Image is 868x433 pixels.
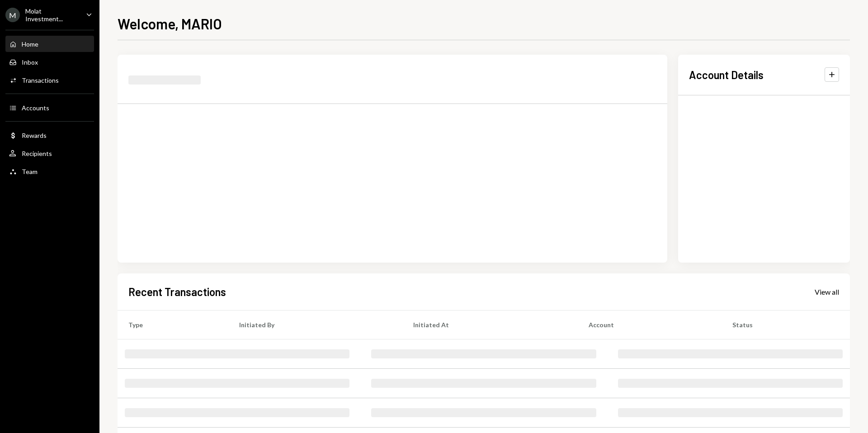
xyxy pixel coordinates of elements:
[128,284,226,299] h2: Recent Transactions
[118,310,228,339] th: Type
[22,150,52,157] div: Recipients
[118,14,222,33] h1: Welcome, MARIO
[5,72,94,88] a: Transactions
[22,168,38,175] div: Team
[815,287,839,297] a: View all
[815,287,839,297] div: View all
[5,36,94,52] a: Home
[5,127,94,143] a: Rewards
[5,8,20,22] div: M
[5,145,94,161] a: Recipients
[22,76,59,84] div: Transactions
[5,163,94,179] a: Team
[578,310,722,339] th: Account
[5,99,94,116] a: Accounts
[5,54,94,70] a: Inbox
[722,310,850,339] th: Status
[402,310,578,339] th: Initiated At
[22,40,38,48] div: Home
[689,67,764,82] h2: Account Details
[22,132,47,139] div: Rewards
[22,58,38,66] div: Inbox
[25,7,79,23] div: Molat Investment...
[228,310,402,339] th: Initiated By
[22,104,49,112] div: Accounts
